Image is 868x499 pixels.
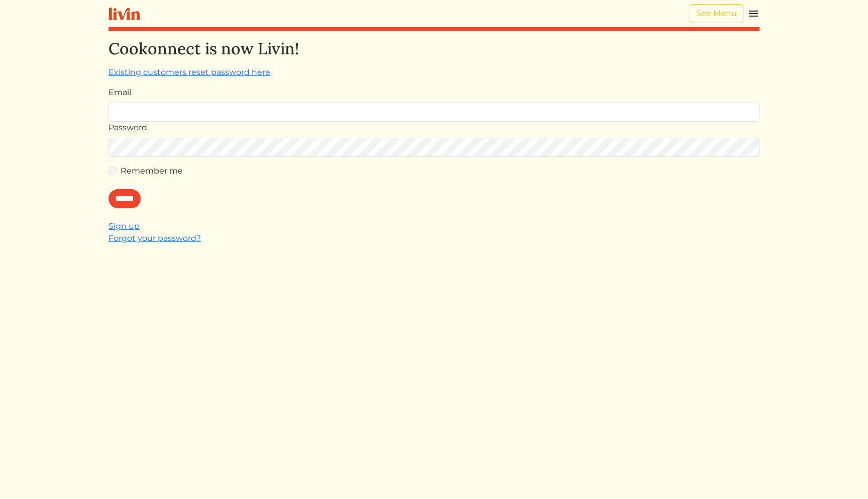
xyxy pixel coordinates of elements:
[108,221,140,231] a: Sign up
[108,8,140,20] img: livin-logo-a0d97d1a881af30f6274990eb6222085a2533c92bbd1e4f22c21b4f0d0e3210c.svg
[108,233,201,243] a: Forgot your password?
[121,165,183,177] label: Remember me
[690,4,743,23] a: See Menu
[108,122,147,134] label: Password
[108,87,131,99] label: Email
[108,67,270,77] a: Existing customers reset password here
[747,8,759,20] img: menu_hamburger-cb6d353cf0ecd9f46ceae1c99ecbeb4a00e71ca567a856bd81f57e9d8c17bb26.svg
[108,39,759,58] h2: Cookonnect is now Livin!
